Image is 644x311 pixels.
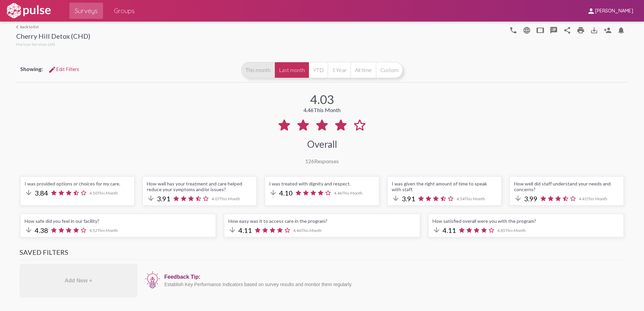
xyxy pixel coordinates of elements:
[293,228,322,233] span: 4.46
[97,228,118,233] span: This Month
[20,248,624,260] h3: Saved Filters
[547,23,560,37] button: speaker_notes
[601,23,614,37] button: Person
[75,5,98,17] span: Surveys
[114,5,135,17] span: Groups
[108,3,140,19] a: Groups
[392,194,400,202] mat-icon: arrow_downward
[25,218,212,224] div: How safe did you feel in our facility?
[524,195,538,203] span: 3.99
[617,26,625,34] mat-icon: Bell
[579,196,607,201] span: 4.41
[456,196,485,201] span: 4.54
[164,282,621,287] div: Establish Key Performance Indicators based on survey results and monitor them regularly.
[536,26,544,34] mat-icon: tablet
[509,26,517,34] mat-icon: language
[310,92,334,107] div: 4.03
[5,2,52,19] img: white-logo.svg
[514,194,522,202] mat-icon: arrow_downward
[35,189,48,197] span: 3.84
[97,191,118,196] span: This Month
[392,181,497,192] div: I was given the right amount of time to speak with staff.
[25,188,33,197] mat-icon: arrow_downward
[402,195,415,203] span: 3.91
[328,62,351,78] button: 1 Year
[563,26,571,34] mat-icon: Share
[534,23,547,37] button: tablet
[20,66,43,72] span: Showing:
[69,3,103,19] a: Surveys
[523,26,531,34] mat-icon: language
[269,181,375,186] div: I was treated with dignity and respect.
[342,191,362,196] span: This Month
[590,26,598,34] mat-icon: Download
[309,62,328,78] button: YTD
[279,189,293,197] span: 4.10
[614,23,628,37] button: Bell
[220,196,240,201] span: This Month
[144,271,161,289] img: icon12.png
[241,62,275,78] button: This month
[16,24,90,29] a: back to list
[520,23,534,37] button: language
[464,196,485,201] span: This Month
[587,196,607,201] span: This Month
[305,158,314,164] span: 126
[157,195,170,203] span: 3.91
[443,226,456,234] span: 4.11
[497,228,526,233] span: 4.85
[307,138,337,150] div: Overall
[432,226,441,234] mat-icon: arrow_downward
[574,23,587,37] a: print
[16,42,55,47] span: Horizon Services (All)
[212,196,240,201] span: 4.07
[147,194,155,202] mat-icon: arrow_downward
[432,218,619,224] div: How satisfied overall were you with the program?
[303,107,341,113] div: 4.46
[25,181,130,186] div: I was provided options or choices for my care.
[35,226,48,234] span: 4.38
[577,26,585,34] mat-icon: print
[595,8,633,14] span: [PERSON_NAME]
[301,228,322,233] span: This Month
[16,32,90,42] div: Cherry Hill Detox (CHD)
[514,181,619,192] div: How well did staff understand your needs and concerns?
[164,274,621,280] div: Feedback Tip:
[228,218,415,224] div: How easy was it to access care in the program?
[376,62,403,78] button: Custom
[89,228,118,233] span: 4.52
[587,23,601,37] button: Download
[334,191,362,196] span: 4.46
[43,63,85,75] button: Edit FiltersEdit Filters
[314,107,341,113] span: This Month
[25,226,33,234] mat-icon: arrow_downward
[550,26,558,34] mat-icon: speaker_notes
[20,264,137,298] div: Add New +
[16,25,20,29] mat-icon: arrow_back_ios
[147,181,252,192] div: How well has your treatment and care helped reduce your symptoms and/or issues?
[275,62,309,78] button: Last month
[505,228,526,233] span: This Month
[228,226,236,234] mat-icon: arrow_downward
[305,158,339,164] div: Responses
[351,62,376,78] button: All time
[48,66,79,72] span: Edit Filters
[48,66,56,74] mat-icon: Edit Filters
[604,26,612,34] mat-icon: Person
[238,226,252,234] span: 4.11
[582,4,639,17] button: [PERSON_NAME]
[507,23,520,37] button: language
[560,23,574,37] button: Share
[587,7,595,15] mat-icon: person
[89,191,118,196] span: 4.50
[269,188,277,197] mat-icon: arrow_downward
